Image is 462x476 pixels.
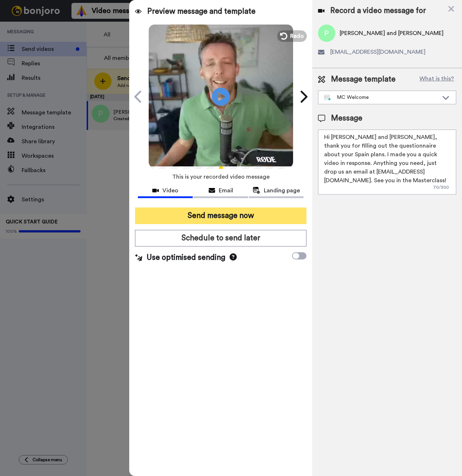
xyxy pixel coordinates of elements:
[331,113,362,124] span: Message
[330,48,426,56] span: [EMAIL_ADDRESS][DOMAIN_NAME]
[147,252,225,263] span: Use optimised sending
[264,186,300,195] span: Landing page
[135,208,306,224] button: Send message now
[219,186,233,195] span: Email
[162,186,178,195] span: Video
[318,130,456,195] textarea: Hi [PERSON_NAME] and [PERSON_NAME], thank you for filling out the questionnaire about your Spain ...
[172,169,270,185] span: This is your recorded video message
[324,95,331,101] img: nextgen-template.svg
[324,94,439,101] div: MC Welcome
[417,74,456,85] button: What is this?
[331,74,396,85] span: Message template
[135,230,306,246] button: Schedule to send later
